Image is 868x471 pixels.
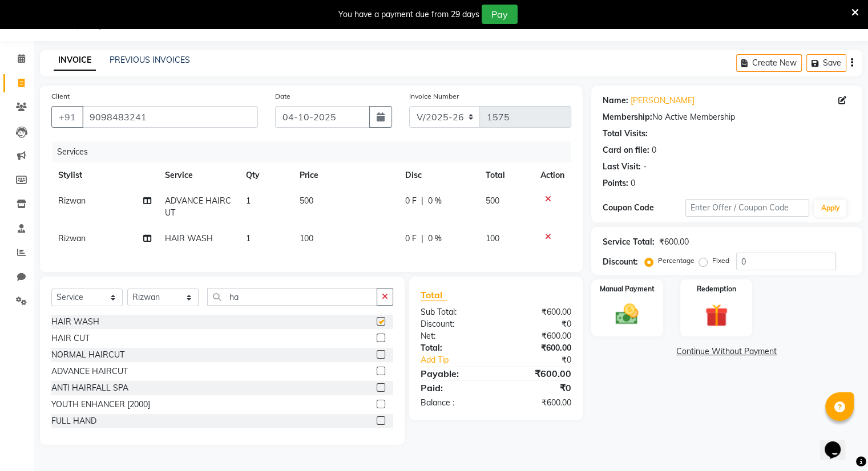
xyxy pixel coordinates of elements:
[652,144,656,156] div: 0
[412,330,496,342] div: Net:
[496,318,580,330] div: ₹0
[631,95,695,107] a: [PERSON_NAME]
[158,163,239,188] th: Service
[496,342,580,354] div: ₹600.00
[712,255,729,266] label: Fixed
[412,318,496,330] div: Discount:
[428,195,442,207] span: 0 %
[51,106,83,128] button: +91
[338,9,479,21] div: You have a payment due from 29 days
[412,397,496,409] div: Balance :
[51,332,90,344] div: HAIR CUT
[51,382,128,394] div: ANTI HAIRFALL SPA
[736,54,802,72] button: Create New
[658,255,695,266] label: Percentage
[405,233,417,245] span: 0 F
[603,111,652,123] div: Membership:
[51,316,99,328] div: HAIR WASH
[820,425,857,460] iframe: chat widget
[496,381,580,395] div: ₹0
[300,196,313,206] span: 500
[246,196,251,206] span: 1
[603,202,685,214] div: Coupon Code
[51,366,128,377] div: ADVANCE HAIRCUT
[697,284,736,294] label: Redemption
[603,236,655,248] div: Service Total:
[603,95,628,107] div: Name:
[659,236,689,248] div: ₹600.00
[412,381,496,395] div: Paid:
[806,54,846,72] button: Save
[685,199,810,217] input: Enter Offer / Coupon Code
[643,161,647,173] div: -
[631,177,635,189] div: 0
[293,163,398,188] th: Price
[412,367,496,380] div: Payable:
[58,233,86,243] span: Rizwan
[603,111,851,123] div: No Active Membership
[405,195,417,207] span: 0 F
[300,233,313,243] span: 100
[421,289,447,301] span: Total
[412,306,496,318] div: Sub Total:
[51,349,124,361] div: NORMAL HAIRCUT
[54,50,96,71] a: INVOICE
[246,233,251,243] span: 1
[698,301,735,330] img: _gift.svg
[510,354,579,366] div: ₹0
[239,163,293,188] th: Qty
[603,161,641,173] div: Last Visit:
[608,301,645,327] img: _cash.svg
[51,415,96,427] div: FULL HAND
[275,91,290,101] label: Date
[479,163,534,188] th: Total
[594,346,860,358] a: Continue Without Payment
[486,196,499,206] span: 500
[207,288,377,306] input: Search or Scan
[496,397,580,409] div: ₹600.00
[421,233,423,245] span: |
[428,233,442,245] span: 0 %
[165,196,231,218] span: ADVANCE HAIRCUT
[110,55,190,65] a: PREVIOUS INVOICES
[409,91,459,101] label: Invoice Number
[51,91,70,101] label: Client
[51,399,150,411] div: YOUTH ENHANCER [2000]
[496,367,580,380] div: ₹600.00
[412,342,496,354] div: Total:
[814,200,846,217] button: Apply
[603,177,628,189] div: Points:
[421,195,423,207] span: |
[412,354,510,366] a: Add Tip
[603,256,638,268] div: Discount:
[603,128,648,140] div: Total Visits:
[496,330,580,342] div: ₹600.00
[600,284,655,294] label: Manual Payment
[58,196,86,206] span: Rizwan
[51,163,158,188] th: Stylist
[165,233,213,243] span: HAIR WASH
[496,306,580,318] div: ₹600.00
[398,163,479,188] th: Disc
[482,5,518,24] button: Pay
[486,233,499,243] span: 100
[603,144,649,156] div: Card on file:
[53,141,580,163] div: Services
[82,106,258,128] input: Search by Name/Mobile/Email/Code
[534,163,571,188] th: Action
